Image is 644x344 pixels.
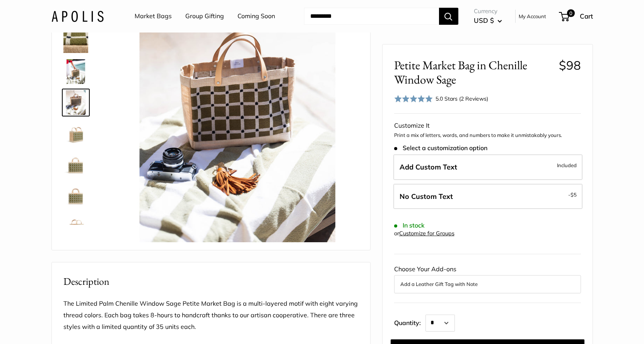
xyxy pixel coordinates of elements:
[62,58,90,86] a: Petite Market Bag in Chenille Window Sage
[393,154,583,180] label: Add Custom Text
[394,222,425,229] span: In stock
[580,12,593,20] span: Cart
[63,90,88,115] img: Petite Market Bag in Chenille Window Sage
[474,16,494,24] span: USD $
[63,59,88,84] img: Petite Market Bag in Chenille Window Sage
[400,163,457,171] span: Add Custom Text
[394,312,425,331] label: Quantity:
[62,120,90,147] a: Petite Market Bag in Chenille Window Sage
[63,121,88,146] img: Petite Market Bag in Chenille Window Sage
[400,192,453,201] span: No Custom Text
[393,184,583,209] label: Leave Blank
[571,192,577,198] span: $5
[185,10,224,22] a: Group Gifting
[439,8,458,25] button: Search
[63,183,88,208] img: Petite Market Bag in Chenille Window Sage
[394,228,454,239] div: or
[394,58,553,87] span: Petite Market Bag in Chenille Window Sage
[567,9,574,17] span: 0
[62,212,90,240] a: Petite Market Bag in Chenille Window Sage
[568,190,577,199] span: -
[394,144,487,152] span: Select a customization option
[559,58,581,73] span: $98
[400,279,575,289] button: Add a Leather Gift Tag with Note
[62,89,90,116] a: Petite Market Bag in Chenille Window Sage
[394,120,581,132] div: Customize It
[399,230,454,237] a: Customize for Groups
[63,214,88,239] img: Petite Market Bag in Chenille Window Sage
[474,6,502,17] span: Currency
[557,161,577,170] span: Included
[394,93,489,104] div: 5.0 Stars (2 Reviews)
[63,274,359,289] h2: Description
[394,264,581,293] div: Choose Your Add-ons
[63,28,88,53] img: Petite Market Bag in Chenille Window Sage
[304,8,439,25] input: Search...
[519,12,546,21] a: My Account
[63,298,359,333] p: The Limited Palm Chenille Window Sage Petite Market Bag is a multi-layered motif with eight varyi...
[394,132,581,139] p: Print a mix of letters, words, and numbers to make it unmistakably yours.
[474,14,502,27] button: USD $
[51,10,104,22] img: Apolis
[436,94,488,103] div: 5.0 Stars (2 Reviews)
[62,181,90,209] a: Petite Market Bag in Chenille Window Sage
[62,151,90,178] a: Petite Market Bag in Chenille Window Sage
[237,10,275,22] a: Coming Soon
[135,10,172,22] a: Market Bags
[560,10,593,22] a: 0 Cart
[63,152,88,177] img: Petite Market Bag in Chenille Window Sage
[62,27,90,55] a: Petite Market Bag in Chenille Window Sage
